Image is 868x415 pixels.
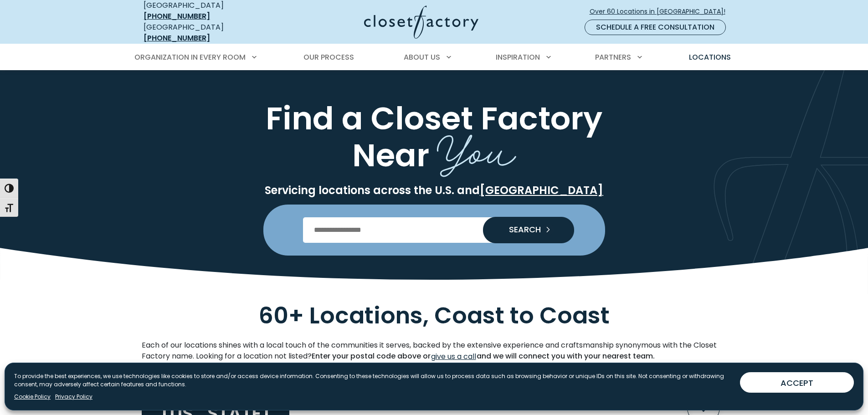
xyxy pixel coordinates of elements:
[144,11,210,21] a: [PHONE_NUMBER]
[437,114,516,181] span: You
[144,22,276,44] div: [GEOGRAPHIC_DATA]
[14,372,733,389] p: To provide the best experiences, we use technologies like cookies to store and/or access device i...
[480,183,603,198] a: [GEOGRAPHIC_DATA]
[142,340,727,363] p: Each of our locations shines with a local touch of the communities it serves, backed by the exten...
[585,20,726,35] a: Schedule a Free Consultation
[689,52,731,62] span: Locations
[496,52,540,62] span: Inspiration
[483,217,574,243] button: Search our Nationwide Locations
[590,7,733,16] span: Over 60 Locations in [GEOGRAPHIC_DATA]!
[128,45,740,70] nav: Primary Menu
[595,52,631,62] span: Partners
[364,5,478,39] img: Closet Factory Logo
[134,52,246,62] span: Organization in Every Room
[404,52,440,62] span: About Us
[144,33,210,43] a: [PHONE_NUMBER]
[14,393,51,401] a: Cookie Policy
[740,372,854,393] button: ACCEPT
[303,52,354,62] span: Our Process
[312,351,655,361] strong: Enter your postal code above or and we will connect you with your nearest team.
[259,299,610,332] span: 60+ Locations, Coast to Coast
[502,225,541,234] span: SEARCH
[142,184,727,197] p: Servicing locations across the U.S. and
[266,96,602,140] span: Find a Closet Factory
[303,217,565,243] input: Enter Postal Code
[55,393,92,401] a: Privacy Policy
[589,4,733,20] a: Over 60 Locations in [GEOGRAPHIC_DATA]!
[352,133,429,177] span: Near
[431,351,477,363] a: give us a call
